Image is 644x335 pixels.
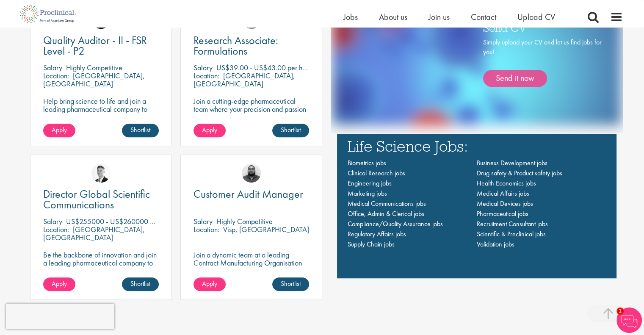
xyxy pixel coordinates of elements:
[483,70,547,87] a: Send it now
[348,199,426,208] a: Medical Communications jobs
[43,35,159,56] a: Quality Auditor - II - FSR Level - P2
[193,33,278,58] span: Research Associate: Formulations
[616,307,642,333] img: Chatbot
[43,71,145,89] p: [GEOGRAPHIC_DATA], [GEOGRAPHIC_DATA]
[43,71,69,80] span: Location:
[66,216,180,226] p: US$255000 - US$260000 per annum
[43,251,159,299] p: Be the backbone of innovation and join a leading pharmaceutical company to help keep life-changin...
[122,124,159,137] a: Shortlist
[216,63,312,72] p: US$39.00 - US$43.00 per hour
[477,189,529,198] a: Medical Affairs jobs
[193,71,295,89] p: [GEOGRAPHIC_DATA], [GEOGRAPHIC_DATA]
[43,187,150,212] span: Director Global Scientific Communications
[6,304,114,329] iframe: reCAPTCHA
[477,240,514,249] a: Validation jobs
[193,251,309,283] p: Join a dynamic team at a leading Contract Manufacturing Organisation and contribute to groundbrea...
[223,224,309,234] p: Visp, [GEOGRAPHIC_DATA]
[66,63,122,72] p: Highly Competitive
[477,219,548,228] a: Recruitment Consultant jobs
[348,189,387,198] a: Marketing jobs
[193,224,219,234] span: Location:
[52,279,67,288] span: Apply
[193,216,213,226] span: Salary
[193,189,309,199] a: Customer Audit Manager
[348,169,405,177] a: Clinical Research jobs
[43,189,159,210] a: Director Global Scientific Communications
[348,179,392,188] a: Engineering jobs
[348,209,424,218] a: Office, Admin & Clerical jobs
[43,216,62,226] span: Salary
[272,277,309,291] a: Shortlist
[348,240,395,249] a: Supply Chain jobs
[477,179,536,188] a: Health Economics jobs
[122,277,159,291] a: Shortlist
[52,125,67,134] span: Apply
[348,230,406,238] a: Regulatory Affairs jobs
[348,138,606,154] h3: Life Science Jobs:
[91,163,111,183] img: George Watson
[477,199,533,208] a: Medical Devices jobs
[428,11,450,22] a: Join us
[193,277,226,291] a: Apply
[379,11,407,22] a: About us
[477,169,562,177] a: Drug safety & Product safety jobs
[193,187,303,201] span: Customer Audit Manager
[43,63,62,72] span: Salary
[348,219,443,228] a: Compliance/Quality Assurance jobs
[477,158,547,167] a: Business Development jobs
[43,124,75,137] a: Apply
[193,35,309,56] a: Research Associate: Formulations
[193,63,213,72] span: Salary
[202,125,217,134] span: Apply
[477,230,546,238] a: Scientific & Preclinical jobs
[216,216,273,226] p: Highly Competitive
[343,11,358,22] a: Jobs
[202,279,217,288] span: Apply
[193,124,226,137] a: Apply
[193,97,309,129] p: Join a cutting-edge pharmaceutical team where your precision and passion for quality will help sh...
[348,158,606,249] nav: Main navigation
[272,124,309,137] a: Shortlist
[477,209,528,218] a: Pharmaceutical jobs
[483,22,602,33] h3: Send CV
[43,224,69,234] span: Location:
[517,11,555,22] a: Upload CV
[43,224,145,242] p: [GEOGRAPHIC_DATA], [GEOGRAPHIC_DATA]
[471,11,496,22] a: Contact
[242,163,261,183] img: Ashley Bennett
[348,158,386,167] a: Biometrics jobs
[43,277,75,291] a: Apply
[43,33,147,58] span: Quality Auditor - II - FSR Level - P2
[616,307,624,315] span: 1
[193,71,219,80] span: Location:
[483,38,602,87] div: Simply upload your CV and let us find jobs for you!
[43,97,159,137] p: Help bring science to life and join a leading pharmaceutical company to play a key role in delive...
